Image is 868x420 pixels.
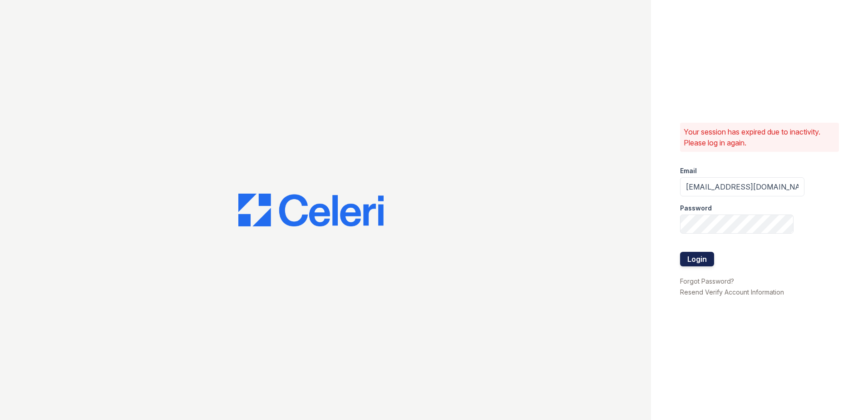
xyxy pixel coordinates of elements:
[680,288,784,296] a: Resend Verify Account Information
[238,194,384,226] img: CE_Logo_Blue-a8612792a0a2168367f1c8372b55b34899dd931a85d93a1a3d3e32e68fde9ad4.png
[684,126,835,148] p: Your session has expired due to inactivity. Please log in again.
[680,252,714,266] button: Login
[680,166,697,175] label: Email
[680,277,734,285] a: Forgot Password?
[680,204,712,213] label: Password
